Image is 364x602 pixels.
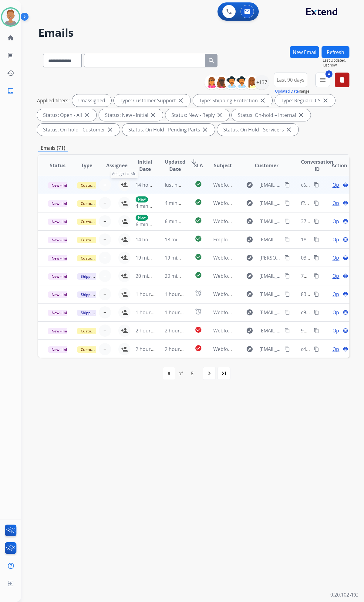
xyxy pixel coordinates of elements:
mat-icon: close [177,97,184,104]
mat-icon: check_circle [195,345,202,352]
mat-icon: content_copy [285,328,290,333]
mat-icon: content_copy [314,237,319,242]
mat-icon: explore [246,272,253,280]
span: Customer Support [77,255,116,261]
mat-icon: arrow_downward [190,158,197,165]
p: Emails (71) [38,144,68,152]
span: [EMAIL_ADDRESS][DOMAIN_NAME] [259,327,281,334]
span: Webform from [EMAIL_ADDRESS][DOMAIN_NAME] on [DATE] [213,346,351,352]
span: 4 minutes ago [165,200,197,206]
mat-icon: person_add [121,272,128,280]
span: Shipping Protection [77,273,119,280]
div: +137 [254,75,269,90]
button: New Email [290,46,319,58]
mat-icon: content_copy [285,310,290,315]
span: [EMAIL_ADDRESS][DOMAIN_NAME] [259,236,281,243]
span: 20 minutes ago [136,273,171,279]
span: 1 hour ago [136,309,160,316]
div: Status: On-hold – Internal [232,109,311,121]
span: Initial Date [136,158,155,173]
span: New - Initial [48,328,76,334]
span: Just now [165,182,184,188]
mat-icon: language [343,346,348,352]
span: Status [50,162,66,169]
th: Action [320,155,349,176]
mat-icon: close [150,111,157,119]
mat-icon: history [7,70,14,77]
button: Last 90 days [274,73,307,87]
mat-icon: menu [319,76,326,83]
span: New - Initial [48,200,76,207]
mat-icon: check_circle [195,217,202,224]
div: Type: Customer Support [114,94,190,107]
mat-icon: content_copy [285,255,290,260]
span: [EMAIL_ADDRESS][DOMAIN_NAME] [259,272,281,280]
span: + [103,291,106,298]
span: [PERSON_NAME][EMAIL_ADDRESS][PERSON_NAME][DOMAIN_NAME] [259,254,281,261]
span: Customer [255,162,278,169]
mat-icon: language [343,273,348,279]
mat-icon: check_circle [195,235,202,242]
span: + [103,272,106,280]
mat-icon: close [285,126,292,133]
span: Type [81,162,92,169]
span: 20 minutes ago [165,273,200,279]
mat-icon: explore [246,218,253,225]
mat-icon: alarm [195,308,202,315]
span: Customer Support [77,219,116,225]
span: Open [332,181,345,189]
button: + [99,343,111,355]
mat-icon: person_add [121,327,128,334]
button: + [99,197,111,209]
mat-icon: person_add [121,291,128,298]
mat-icon: language [343,310,348,315]
span: Conversation ID [301,158,333,173]
mat-icon: alarm [195,290,202,297]
p: Applied filters: [37,97,70,104]
span: Webform from [EMAIL_ADDRESS][DOMAIN_NAME] on [DATE] [213,327,351,334]
span: Webform from [EMAIL_ADDRESS][DOMAIN_NAME] on [DATE] [213,273,351,279]
mat-icon: delete [339,76,346,83]
button: + [99,306,111,318]
mat-icon: home [7,34,14,42]
p: 0.20.1027RC [330,591,358,598]
div: Status: New - Initial [99,109,163,121]
span: 2 hours ago [165,327,192,334]
mat-icon: explore [246,199,253,207]
div: Status: On Hold - Servicers [217,124,298,136]
div: Status: On Hold - Pending Parts [122,124,215,136]
mat-icon: language [343,328,348,333]
span: Customer Support [77,328,116,334]
span: New - Initial [48,346,76,353]
mat-icon: list_alt [7,52,14,59]
span: 18 minutes ago [165,236,200,243]
div: of [178,370,183,377]
span: SLA [194,162,203,169]
mat-icon: navigate_next [206,370,213,377]
button: + [99,270,111,282]
span: 14 hours ago [136,236,166,243]
button: + [99,179,111,191]
span: Webform from [EMAIL_ADDRESS][DOMAIN_NAME] on [DATE] [213,182,351,188]
div: Status: On-hold - Customer [37,124,120,136]
span: + [103,218,106,225]
button: + [99,233,111,246]
mat-icon: content_copy [314,182,319,188]
span: Customer Support [77,182,116,189]
span: 19 minutes ago [165,254,200,261]
mat-icon: person_add [121,309,128,316]
span: Assignee [106,162,127,169]
mat-icon: person_add [121,181,128,189]
span: [EMAIL_ADDRESS][DOMAIN_NAME] [259,345,281,353]
mat-icon: explore [246,254,253,261]
span: 4 [325,70,332,78]
span: 4 minutes ago [136,203,168,209]
span: Subject [214,162,232,169]
span: 14 hours ago [136,182,166,188]
button: Assign to Me [118,179,130,191]
div: Unassigned [72,94,111,107]
mat-icon: explore [246,345,253,353]
mat-icon: explore [246,309,253,316]
mat-icon: content_copy [314,328,319,333]
mat-icon: content_copy [285,182,290,188]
